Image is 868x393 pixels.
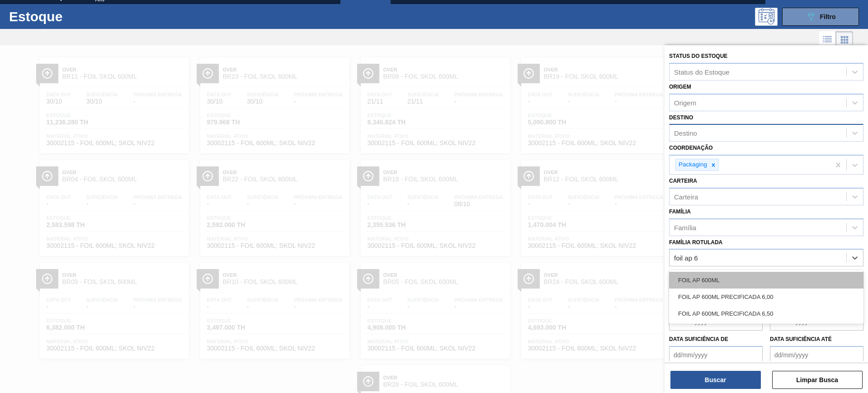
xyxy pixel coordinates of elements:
[669,270,714,276] label: Material ativo
[674,68,730,76] div: Status do Estoque
[669,145,713,151] label: Coordenação
[755,8,778,26] div: Pogramando: nenhum usuário selecionado
[819,31,836,48] div: Visão em Lista
[669,84,691,90] label: Origem
[669,305,863,322] div: FOIL AP 600ML PRECIFICADA 6,50
[674,193,698,200] div: Carteira
[674,99,696,106] div: Origem
[669,239,722,246] label: Família Rotulada
[669,208,691,215] label: Família
[770,346,863,364] input: dd/mm/yyyy
[820,13,836,20] span: Filtro
[9,11,144,22] h1: Estoque
[674,223,696,231] div: Família
[669,346,763,364] input: dd/mm/yyyy
[669,53,727,59] label: Status do Estoque
[674,129,697,137] div: Destino
[782,8,859,26] button: Filtro
[836,31,853,48] div: Visão em Cards
[770,336,832,342] label: Data suficiência até
[669,178,697,184] label: Carteira
[669,289,863,305] div: FOIL AP 600ML PRECIFICADA 6,00
[669,272,863,289] div: FOIL AP 600ML
[669,114,693,121] label: Destino
[669,336,728,342] label: Data suficiência de
[676,159,708,170] div: Packaging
